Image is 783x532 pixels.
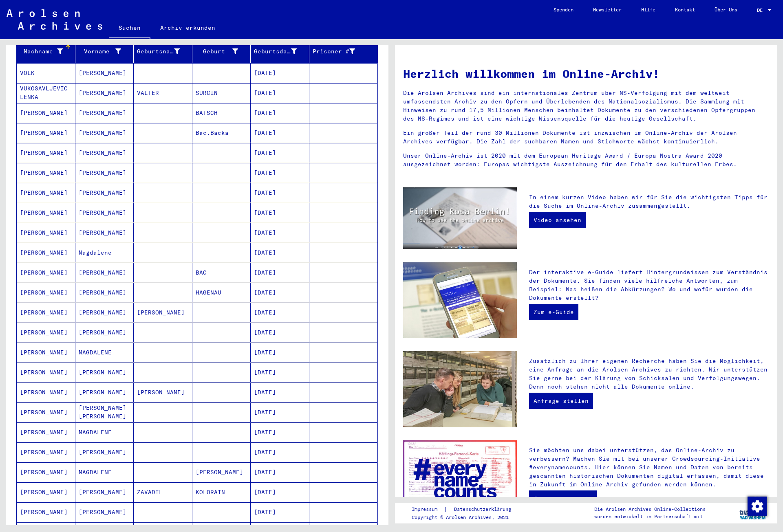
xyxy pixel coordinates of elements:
[192,103,251,123] mat-cell: BATSCH
[17,343,75,362] mat-cell: [PERSON_NAME]
[17,502,75,522] mat-cell: [PERSON_NAME]
[529,268,769,302] p: Der interaktive e-Guide liefert Hintergrundwissen zum Verständnis der Dokumente. Sie finden viele...
[251,123,309,143] mat-cell: [DATE]
[251,482,309,502] mat-cell: [DATE]
[17,402,75,422] mat-cell: [PERSON_NAME]
[134,383,192,402] mat-cell: [PERSON_NAME]
[403,351,517,427] img: inquiries.jpg
[109,18,150,39] a: Suchen
[75,283,134,302] mat-cell: [PERSON_NAME]
[17,83,75,103] mat-cell: VUKOSAVLJEVIC LENKA
[196,45,251,58] div: Geburt‏
[403,65,769,82] h1: Herzlich willkommen im Online-Archiv!
[17,143,75,163] mat-cell: [PERSON_NAME]
[529,490,597,507] a: #everynamecounts
[529,393,593,409] a: Anfrage stellen
[75,462,134,482] mat-cell: MAGDALENE
[403,152,769,169] p: Unser Online-Archiv ist 2020 mit dem European Heritage Award / Europa Nostra Award 2020 ausgezeic...
[251,83,309,103] mat-cell: [DATE]
[747,496,767,516] div: Zustimmung ändern
[192,263,251,282] mat-cell: BAC
[251,183,309,202] mat-cell: [DATE]
[251,502,309,522] mat-cell: [DATE]
[412,505,444,514] a: Impressum
[75,223,134,242] mat-cell: [PERSON_NAME]
[75,402,134,422] mat-cell: [PERSON_NAME] [PERSON_NAME]
[75,502,134,522] mat-cell: [PERSON_NAME]
[251,402,309,422] mat-cell: [DATE]
[251,103,309,123] mat-cell: [DATE]
[17,103,75,123] mat-cell: [PERSON_NAME]
[75,83,134,103] mat-cell: [PERSON_NAME]
[529,212,586,228] a: Video ansehen
[251,303,309,322] mat-cell: [DATE]
[448,505,521,514] a: Datenschutzerklärung
[251,40,309,63] mat-header-cell: Geburtsdatum
[17,363,75,382] mat-cell: [PERSON_NAME]
[403,187,517,249] img: video.jpg
[251,422,309,442] mat-cell: [DATE]
[137,45,192,58] div: Geburtsname
[594,506,706,513] p: Die Arolsen Archives Online-Collections
[17,462,75,482] mat-cell: [PERSON_NAME]
[75,103,134,123] mat-cell: [PERSON_NAME]
[17,40,75,63] mat-header-cell: Nachname
[412,505,521,514] div: |
[594,513,706,520] p: wurden entwickelt in Partnerschaft mit
[137,47,180,56] div: Geburtsname
[17,203,75,222] mat-cell: [PERSON_NAME]
[75,263,134,282] mat-cell: [PERSON_NAME]
[251,163,309,182] mat-cell: [DATE]
[403,440,517,521] img: enc.jpg
[251,223,309,242] mat-cell: [DATE]
[75,343,134,362] mat-cell: MAGDALENE
[251,462,309,482] mat-cell: [DATE]
[134,303,192,322] mat-cell: [PERSON_NAME]
[313,47,355,56] div: Prisoner #
[79,45,134,58] div: Vorname
[192,83,251,103] mat-cell: SURCIN
[17,442,75,462] mat-cell: [PERSON_NAME]
[748,497,767,516] img: Zustimmung ändern
[251,283,309,302] mat-cell: [DATE]
[75,442,134,462] mat-cell: [PERSON_NAME]
[17,303,75,322] mat-cell: [PERSON_NAME]
[196,47,238,56] div: Geburt‏
[75,63,134,83] mat-cell: [PERSON_NAME]
[17,183,75,202] mat-cell: [PERSON_NAME]
[309,40,377,63] mat-header-cell: Prisoner #
[20,45,75,58] div: Nachname
[192,40,251,63] mat-header-cell: Geburt‏
[150,18,225,37] a: Archiv erkunden
[134,83,192,103] mat-cell: VALTER
[529,193,769,210] p: In einem kurzen Video haben wir für Sie die wichtigsten Tipps für die Suche im Online-Archiv zusa...
[75,143,134,163] mat-cell: [PERSON_NAME]
[529,446,769,489] p: Sie möchten uns dabei unterstützen, das Online-Archiv zu verbessern? Machen Sie mit bei unserer C...
[75,422,134,442] mat-cell: MAGDALENE
[251,442,309,462] mat-cell: [DATE]
[192,482,251,502] mat-cell: KOLORAIN
[134,40,192,63] mat-header-cell: Geburtsname
[192,123,251,143] mat-cell: Bac.Backa
[403,129,769,146] p: Ein großer Teil der rund 30 Millionen Dokumente ist inzwischen im Online-Archiv der Arolsen Archi...
[17,482,75,502] mat-cell: [PERSON_NAME]
[251,143,309,163] mat-cell: [DATE]
[251,363,309,382] mat-cell: [DATE]
[75,323,134,342] mat-cell: [PERSON_NAME]
[738,503,768,523] img: yv_logo.png
[254,47,297,56] div: Geburtsdatum
[17,163,75,182] mat-cell: [PERSON_NAME]
[75,183,134,202] mat-cell: [PERSON_NAME]
[403,262,517,338] img: eguide.jpg
[75,203,134,222] mat-cell: [PERSON_NAME]
[75,363,134,382] mat-cell: [PERSON_NAME]
[412,514,521,521] p: Copyright © Arolsen Archives, 2021
[17,223,75,242] mat-cell: [PERSON_NAME]
[757,7,766,13] span: DE
[529,357,769,391] p: Zusätzlich zu Ihrer eigenen Recherche haben Sie die Möglichkeit, eine Anfrage an die Arolsen Arch...
[17,383,75,402] mat-cell: [PERSON_NAME]
[192,283,251,302] mat-cell: HAGENAU
[529,304,578,320] a: Zum e-Guide
[251,243,309,262] mat-cell: [DATE]
[313,45,368,58] div: Prisoner #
